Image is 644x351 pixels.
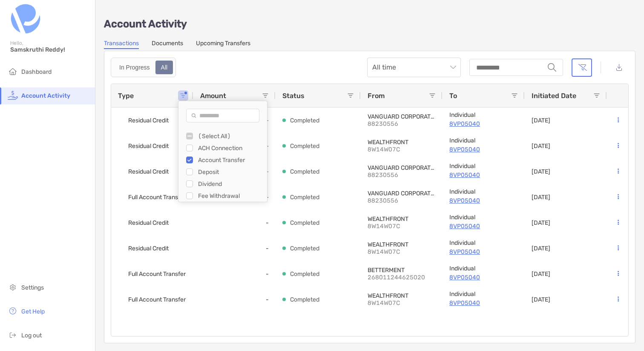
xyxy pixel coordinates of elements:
[368,241,436,248] p: WEALTHFRONT
[449,298,518,308] a: 8VP05040
[115,61,155,73] div: In Progress
[128,216,169,230] span: Residual Credit
[449,92,457,100] span: To
[290,218,319,228] p: Completed
[128,267,186,281] span: Full Account Transfer
[8,306,18,316] img: get-help icon
[152,40,183,49] a: Documents
[198,145,262,152] div: ACH Connection
[186,109,259,122] input: Search filter values
[290,243,319,254] p: Completed
[198,192,262,200] div: Fee Withdrawal
[368,190,436,197] p: VANGUARD CORPORATION
[449,239,518,247] p: Individual
[368,248,427,255] p: 8W14W07C
[368,274,427,281] p: 268011244625020
[548,63,556,72] img: input icon
[290,269,319,279] p: Completed
[532,168,550,175] p: [DATE]
[449,188,518,195] p: Individual
[178,130,267,226] div: Filter List
[368,146,427,153] p: 8W14W07C
[368,120,427,128] p: 88230556
[449,137,518,144] p: Individual
[449,221,518,232] a: 8VP05040
[21,284,44,291] span: Settings
[449,162,518,170] p: Individual
[198,133,262,140] div: (Select All)
[449,170,518,180] a: 8VP05040
[290,166,319,177] p: Completed
[572,58,592,77] button: Clear filters
[449,119,518,129] a: 8VP05040
[449,144,518,155] a: 8VP05040
[449,272,518,283] a: 8VP05040
[111,58,176,77] div: segmented control
[104,19,635,29] p: Account Activity
[21,332,42,339] span: Log out
[368,215,436,223] p: WEALTHFRONT
[290,141,319,151] p: Completed
[21,92,70,99] span: Account Activity
[8,330,18,340] img: logout icon
[198,157,262,164] div: Account Transfer
[10,46,90,53] span: Samskruthi Reddy!
[368,267,436,274] p: BETTERMENT
[8,90,18,100] img: activity icon
[21,308,45,315] span: Get Help
[196,40,250,49] a: Upcoming Transfers
[368,299,427,307] p: 8W14W07C
[532,194,550,201] p: [DATE]
[368,139,436,146] p: WEALTHFRONT
[532,245,550,252] p: [DATE]
[368,113,436,120] p: VANGUARD CORPORATION
[449,195,518,206] a: 8VP05040
[156,61,172,73] div: All
[21,68,52,75] span: Dashboard
[532,117,550,124] p: [DATE]
[368,292,436,299] p: WEALTHFRONT
[198,180,262,188] div: Dividend
[532,270,550,278] p: [DATE]
[200,92,226,100] span: Amount
[449,214,518,221] p: Individual
[368,171,427,179] p: 88230556
[193,210,276,235] div: -
[128,139,169,153] span: Residual Credit
[104,40,139,49] a: Transactions
[449,290,518,298] p: Individual
[198,168,262,176] div: Deposit
[282,92,305,100] span: Status
[290,294,319,305] p: Completed
[128,165,169,179] span: Residual Credit
[128,241,169,255] span: Residual Credit
[118,92,134,100] span: Type
[178,101,267,202] div: Column Filter
[368,164,436,171] p: VANGUARD CORPORATION
[193,287,276,312] div: -
[372,58,456,77] span: All time
[8,66,18,76] img: household icon
[128,190,186,204] span: Full Account Transfer
[532,92,576,100] span: Initiated Date
[193,261,276,287] div: -
[128,113,169,128] span: Residual Credit
[290,192,319,203] p: Completed
[368,223,427,230] p: 8W14W07C
[8,282,18,292] img: settings icon
[128,293,186,307] span: Full Account Transfer
[193,235,276,261] div: -
[368,197,427,204] p: 88230556
[449,247,518,257] a: 8VP05040
[368,92,385,100] span: From
[290,115,319,126] p: Completed
[532,142,550,150] p: [DATE]
[532,296,550,303] p: [DATE]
